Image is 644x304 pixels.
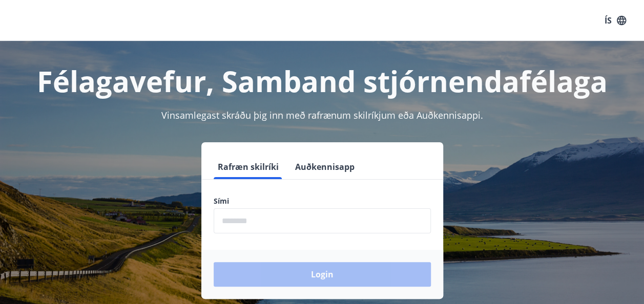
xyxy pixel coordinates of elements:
button: Rafræn skilríki [214,155,283,179]
button: Auðkennisapp [291,155,359,179]
span: Vinsamlegast skráðu þig inn með rafrænum skilríkjum eða Auðkennisappi. [161,109,483,121]
button: ÍS [599,11,632,30]
h1: Félagavefur, Samband stjórnendafélaga [12,61,632,100]
label: Sími [214,196,431,206]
